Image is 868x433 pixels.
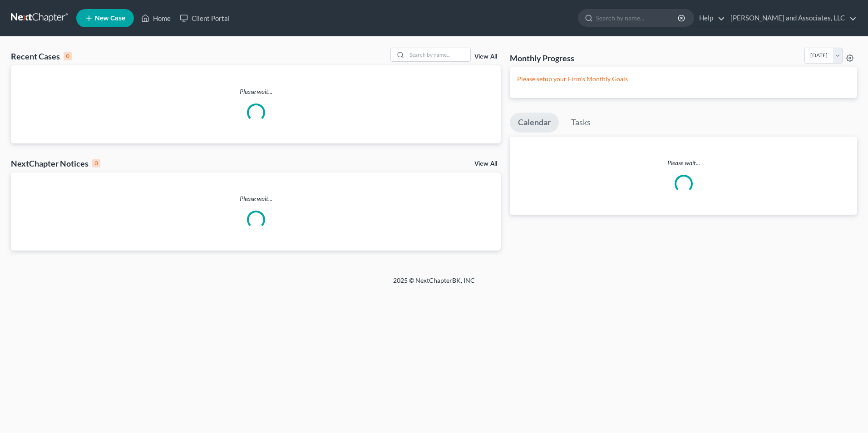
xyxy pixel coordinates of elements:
[92,159,100,167] div: 0
[510,53,574,64] h3: Monthly Progress
[563,113,599,133] a: Tasks
[11,87,501,96] p: Please wait...
[726,10,857,26] a: [PERSON_NAME] and Associates, LLC
[11,158,100,169] div: NextChapter Notices
[175,10,234,26] a: Client Portal
[11,194,501,203] p: Please wait...
[517,74,850,84] p: Please setup your Firm's Monthly Goals
[695,10,725,26] a: Help
[407,48,470,61] input: Search by name...
[137,10,175,26] a: Home
[64,52,72,60] div: 0
[11,51,72,62] div: Recent Cases
[510,113,559,133] a: Calendar
[95,15,125,22] span: New Case
[510,158,857,167] p: Please wait...
[474,54,497,60] a: View All
[596,10,679,26] input: Search by name...
[474,161,497,167] a: View All
[175,276,693,292] div: 2025 © NextChapterBK, INC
